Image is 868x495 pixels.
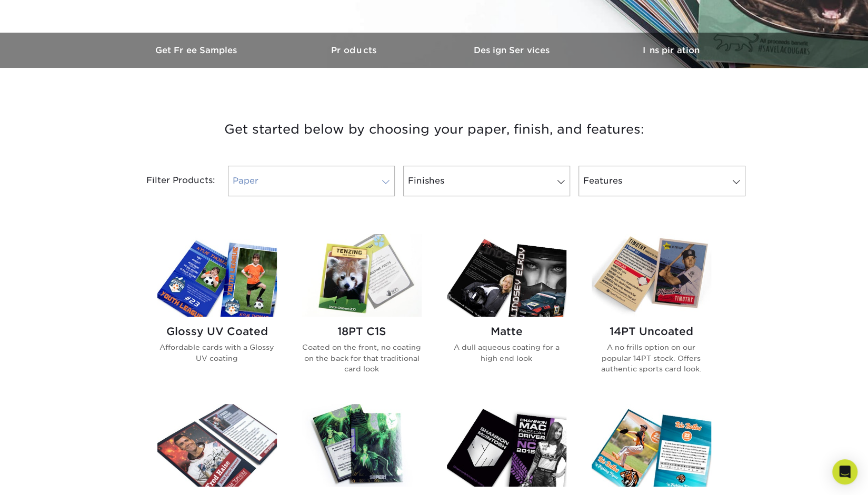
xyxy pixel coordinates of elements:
[157,325,277,338] h2: Glossy UV Coated
[302,404,422,487] img: Glossy UV Coated w/ Inline Foil Trading Cards
[592,45,750,55] h3: Inspiration
[276,33,434,68] a: Products
[447,234,566,391] a: Matte Trading Cards Matte A dull aqueous coating for a high end look
[157,234,277,391] a: Glossy UV Coated Trading Cards Glossy UV Coated Affordable cards with a Glossy UV coating
[592,234,711,317] img: 14PT Uncoated Trading Cards
[592,325,711,338] h2: 14PT Uncoated
[403,166,570,196] a: Finishes
[434,45,592,55] h3: Design Services
[447,234,566,317] img: Matte Trading Cards
[434,33,592,68] a: Design Services
[118,45,276,55] h3: Get Free Samples
[447,404,566,487] img: Inline Foil Trading Cards
[157,404,277,487] img: Silk Laminated Trading Cards
[302,234,422,391] a: 18PT C1S Trading Cards 18PT C1S Coated on the front, no coating on the back for that traditional ...
[118,166,224,196] div: Filter Products:
[302,342,422,374] p: Coated on the front, no coating on the back for that traditional card look
[302,234,422,317] img: 18PT C1S Trading Cards
[276,45,434,55] h3: Products
[447,325,566,338] h2: Matte
[118,33,276,68] a: Get Free Samples
[157,342,277,363] p: Affordable cards with a Glossy UV coating
[832,459,857,484] div: Open Intercom Messenger
[157,234,277,317] img: Glossy UV Coated Trading Cards
[592,342,711,374] p: A no frills option on our popular 14PT stock. Offers authentic sports card look.
[592,234,711,391] a: 14PT Uncoated Trading Cards 14PT Uncoated A no frills option on our popular 14PT stock. Offers au...
[578,166,745,196] a: Features
[126,106,742,153] h3: Get started below by choosing your paper, finish, and features:
[592,33,750,68] a: Inspiration
[592,404,711,487] img: Silk w/ Spot UV Trading Cards
[302,325,422,338] h2: 18PT C1S
[3,463,89,491] iframe: Google Customer Reviews
[447,342,566,363] p: A dull aqueous coating for a high end look
[228,166,395,196] a: Paper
